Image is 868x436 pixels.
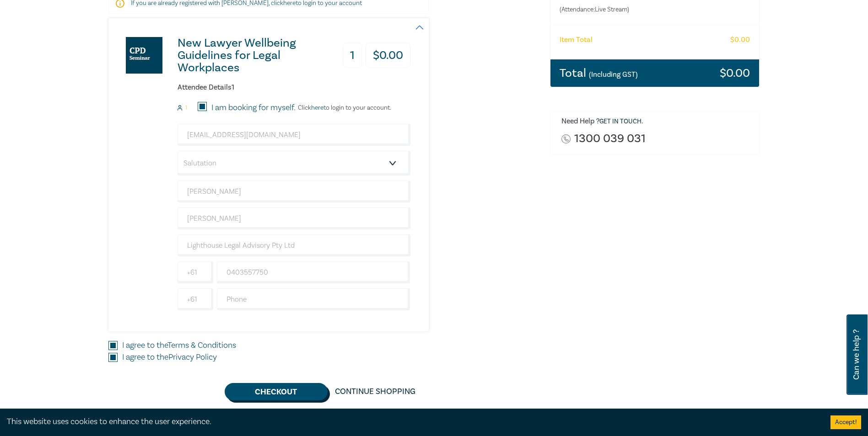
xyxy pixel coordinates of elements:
a: Continue Shopping [328,383,423,400]
button: Checkout [225,383,328,400]
h3: Total [560,67,638,79]
small: 1 [185,105,187,111]
button: Accept cookies [830,415,861,429]
input: Company [178,234,410,256]
img: New Lawyer Wellbeing Guidelines for Legal Workplaces [126,37,162,74]
h3: $ 0.00 [720,67,750,79]
h3: New Lawyer Wellbeing Guidelines for Legal Workplaces [178,37,328,74]
input: +61 [178,288,213,310]
div: This website uses cookies to enhance the user experience. [7,416,817,428]
input: First Name* [178,181,410,202]
a: Terms & Conditions [167,340,236,351]
input: Attendee Email* [178,124,410,146]
p: Click to login to your account. [296,104,391,112]
small: (Attendance: Live Stream ) [560,5,714,14]
a: 1300 039 031 [574,133,646,145]
h6: Item Total [560,36,593,44]
a: Get in touch [599,117,642,126]
h6: $ 0.00 [730,36,750,44]
small: (Including GST) [589,70,638,79]
label: I am booking for myself. [211,102,296,114]
input: Mobile* [217,261,410,283]
h3: 1 [343,43,362,68]
input: Last Name* [178,207,410,229]
h6: Attendee Details 1 [178,83,410,92]
h6: Need Help ? . [561,117,753,126]
label: I agree to the [122,340,236,351]
label: I agree to the [122,351,217,363]
a: Privacy Policy [168,352,217,362]
span: Can we help ? [852,320,861,389]
h3: $ 0.00 [366,43,410,68]
input: +61 [178,261,213,283]
input: Phone [217,288,410,310]
a: here [311,104,323,112]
